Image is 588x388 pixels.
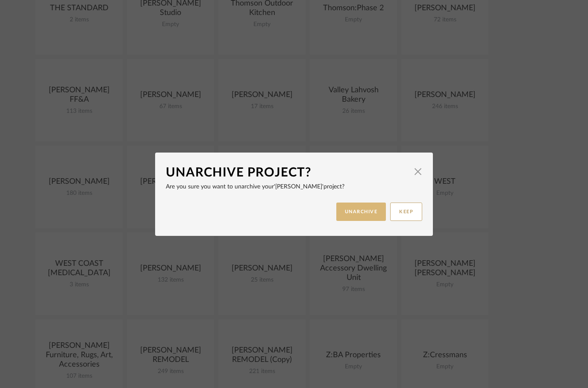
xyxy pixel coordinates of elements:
[336,203,386,221] button: UNARCHIVE
[390,203,422,221] button: KEEP
[166,182,422,191] p: Are you sure you want to unarchive your project?
[166,163,409,182] div: Unarchive Project?
[166,163,422,182] dialog-header: Unarchive Project?
[409,163,426,180] button: Close
[274,184,323,190] span: '[PERSON_NAME]'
